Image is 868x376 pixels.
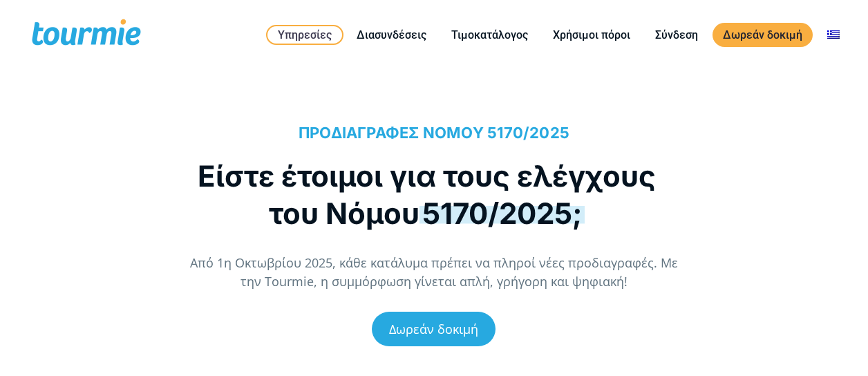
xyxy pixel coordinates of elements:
[441,26,538,44] a: Τιμοκατάλογος
[346,26,437,44] a: Διασυνδέσεις
[645,26,708,44] a: Σύνδεση
[184,254,685,291] p: Από 1η Οκτωβρίου 2025, κάθε κατάλυμα πρέπει να πληροί νέες προδιαγραφές. Με την Tourmie, η συμμόρ...
[713,23,813,47] a: Δωρεάν δοκιμή
[419,196,585,231] span: 5170/2025;
[372,312,496,346] a: Δωρεάν δοκιμή
[817,26,850,44] a: Αλλαγή σε
[266,25,343,45] a: Υπηρεσίες
[299,124,569,142] span: ΠΡΟΔΙΑΓΡΑΦΕΣ ΝΟΜΟΥ 5170/2025
[542,26,641,44] a: Χρήσιμοι πόροι
[184,158,671,232] h1: Είστε έτοιμοι για τους ελέγχους του Νόμου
